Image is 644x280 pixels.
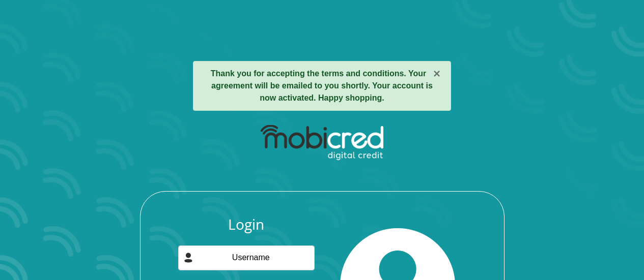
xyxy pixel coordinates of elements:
img: user-icon image [183,253,193,263]
img: mobicred logo [261,125,383,161]
input: Username [178,245,315,270]
h3: Login [178,216,315,233]
strong: Thank you for accepting the terms and conditions. Your agreement will be emailed to you shortly. ... [211,69,433,102]
button: × [433,68,440,80]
